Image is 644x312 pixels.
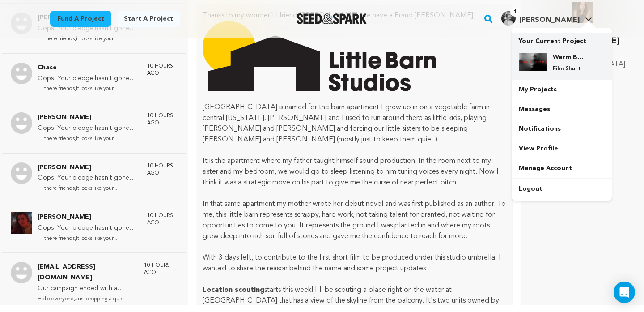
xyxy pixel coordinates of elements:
p: [PERSON_NAME] [38,212,138,223]
p: Hello everyone,Just dropping a quic... [38,294,135,304]
p: Oops! Your pledge hasn't gone through yet! [38,173,138,184]
p: Oops! Your pledge hasn't gone through yet! [38,73,138,84]
p: [EMAIL_ADDRESS][DOMAIN_NAME] [38,262,135,283]
p: [PERSON_NAME] [38,112,138,123]
p: Oops! Your pledge hasn't gone through yet! [38,123,138,134]
p: Hi there friends,It looks like your... [38,34,138,44]
p: [GEOGRAPHIC_DATA] is named for the barn apartment I grew up in on a vegetable farm in central [US... [203,102,507,145]
p: 10 hours ago [147,212,178,227]
a: Start a project [117,11,180,27]
p: 10 hours ago [144,262,178,276]
img: Seed&Spark Logo Dark Mode [297,13,367,24]
p: 10 hours ago [147,112,178,127]
div: Open Intercom Messenger [614,282,635,303]
img: 4a1763a4be049e91.png [519,53,547,71]
p: Hi there friends,It looks like your... [38,184,138,194]
span: 1 [510,8,521,17]
img: Jack Cummins Photo [11,112,32,134]
p: Your Current Project [519,33,605,46]
p: 10 hours ago [147,63,178,77]
p: With 3 days left, to contribute to the first short film to be produced under this studio umbrella... [203,252,507,274]
p: Hi there friends,It looks like your... [38,84,138,94]
p: Our campaign ended with a green light! [38,283,135,294]
div: Nicole S.'s Profile [501,11,580,26]
img: Stanturel@Aol.Com Photo [11,262,32,283]
p: 10 hours ago [147,162,178,177]
a: Nicole S.'s Profile [500,9,594,26]
a: Seed&Spark Homepage [297,13,367,24]
p: Oops! Your pledge hasn't gone through yet! [38,223,138,234]
img: Chase Photo [11,63,32,84]
img: 1755645518-image1.png [203,21,436,91]
span: [PERSON_NAME] [519,17,580,24]
p: Chase [38,63,138,73]
a: My Projects [512,80,612,99]
a: View Profile [512,139,612,158]
a: Messages [512,99,612,119]
a: Logout [512,179,612,199]
p: In that same apartment my mother wrote her debut novel and was first published as an author. To m... [203,199,507,242]
a: Manage Account [512,158,612,178]
a: Your Current Project Warm Body Film Short [519,33,605,80]
p: Hi there friends,It looks like your... [38,134,138,144]
p: [PERSON_NAME] [38,162,138,173]
img: 5a0282667a8d171d.jpg [501,11,516,26]
a: Notifications [512,119,612,139]
p: Film Short [553,65,585,73]
img: Zoe Curzi Photo [11,212,32,234]
strong: Location scouting [203,286,264,294]
a: Fund a project [50,11,111,27]
p: Hi there friends,It looks like your... [38,234,138,244]
p: It is the apartment where my father taught himself sound production. In the room next to my siste... [203,156,507,188]
h4: Warm Body [553,53,585,62]
img: Jake Dvorsky Photo [11,162,32,184]
span: Nicole S.'s Profile [500,9,594,28]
